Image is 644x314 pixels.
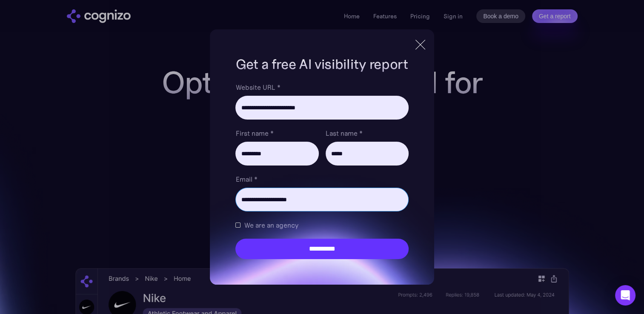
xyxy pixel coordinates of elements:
[615,285,635,305] div: Open Intercom Messenger
[326,128,409,138] label: Last name *
[235,128,318,138] label: First name *
[235,82,408,92] label: Website URL *
[235,174,408,184] label: Email *
[235,82,408,259] form: Brand Report Form
[235,55,408,74] h1: Get a free AI visibility report
[244,220,298,230] span: We are an agency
